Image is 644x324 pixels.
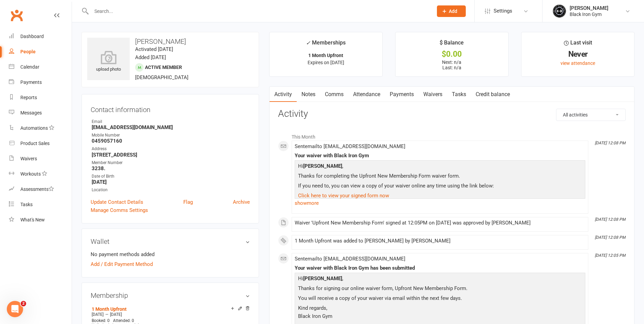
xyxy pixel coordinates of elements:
div: [PERSON_NAME] [570,5,608,11]
a: Payments [9,75,72,90]
time: Added [DATE] [135,54,166,60]
span: [DATE] [92,312,104,317]
p: Hi , [296,274,584,284]
div: Your waiver with Black Iron Gym [295,153,585,159]
a: Dashboard [9,29,72,44]
img: thumb_image1623296242.png [553,4,566,18]
a: Click here to view your signed form now [298,193,389,199]
div: upload photo [87,51,130,73]
div: Assessments [20,186,54,192]
a: Assessments [9,182,72,197]
time: Activated [DATE] [135,46,173,52]
div: Your waiver with Black Iron Gym has been submitted [295,265,585,271]
p: If you need to, you can view a copy of your waiver online any time using the link below: [296,182,584,192]
a: view attendance [560,60,595,66]
div: $ Balance [440,38,464,51]
strong: [PERSON_NAME] [303,163,342,169]
div: Calendar [20,64,39,70]
strong: 0459057160 [92,138,250,144]
a: People [9,44,72,59]
div: Location [92,187,250,193]
div: People [20,49,36,54]
a: Flag [183,198,193,206]
span: 2 [21,301,26,306]
div: Tasks [20,202,33,207]
a: Archive [233,198,250,206]
p: Kind regards, Black Iron Gym [296,304,584,322]
li: This Month [278,130,626,141]
div: Memberships [306,38,346,51]
div: Product Sales [20,141,50,146]
div: Email [92,119,250,125]
div: Messages [20,110,42,115]
a: Update Contact Details [91,198,143,206]
h3: Activity [278,109,626,119]
span: Attended: 0 [113,318,134,323]
div: Automations [20,125,48,131]
h3: Contact information [91,103,250,113]
li: No payment methods added [91,250,250,258]
a: Activity [270,87,297,102]
div: 1 Month Upfront was added to [PERSON_NAME] by [PERSON_NAME] [295,238,585,244]
strong: 3238. [92,165,250,172]
a: Clubworx [8,7,25,24]
a: Credit balance [471,87,515,102]
p: Thanks for signing our online waiver form, Upfront New Membership Form. [296,284,584,294]
div: Last visit [564,38,592,51]
h3: Membership [91,292,250,299]
a: show more [295,198,585,208]
i: [DATE] 12:08 PM [595,217,625,222]
a: Waivers [419,87,447,102]
span: Sent email to [EMAIL_ADDRESS][DOMAIN_NAME] [295,256,405,262]
a: Calendar [9,59,72,75]
a: Notes [297,87,320,102]
div: Member Number [92,160,250,166]
span: Add [449,8,457,14]
a: Automations [9,121,72,136]
a: 1 Month Upfront [92,306,127,312]
p: Thanks for completing the Upfront New Membership Form waiver form. [296,172,584,182]
span: Booked: 0 [92,318,110,323]
i: [DATE] 12:08 PM [595,235,625,240]
div: What's New [20,217,45,222]
div: Black Iron Gym [570,11,608,17]
div: Address [92,146,250,152]
strong: [PERSON_NAME] [303,275,342,282]
div: Reports [20,95,37,100]
div: Date of Birth [92,173,250,180]
div: Workouts [20,171,41,177]
div: Never [528,51,628,58]
span: Sent email to [EMAIL_ADDRESS][DOMAIN_NAME] [295,143,405,149]
div: Waiver 'Upfront New Membership Form' signed at 12:05PM on [DATE] was approved by [PERSON_NAME] [295,220,585,226]
iframe: Intercom live chat [7,301,23,317]
strong: [EMAIL_ADDRESS][DOMAIN_NAME] [92,124,250,130]
input: Search... [89,6,428,16]
i: [DATE] 12:05 PM [595,253,625,258]
i: [DATE] 12:08 PM [595,141,625,145]
button: Add [437,5,466,17]
a: Payments [385,87,419,102]
a: Tasks [447,87,471,102]
a: Workouts [9,166,72,182]
span: Expires on [DATE] [308,60,344,65]
a: Manage Comms Settings [91,206,148,214]
a: Attendance [348,87,385,102]
i: ✓ [306,40,310,46]
a: Reports [9,90,72,105]
div: Waivers [20,156,37,161]
strong: [STREET_ADDRESS] [92,152,250,158]
h3: Wallet [91,238,250,245]
a: Comms [320,87,348,102]
div: Mobile Number [92,132,250,139]
a: What's New [9,212,72,228]
p: Hi , [296,162,584,172]
h3: [PERSON_NAME] [87,38,253,45]
div: Dashboard [20,34,44,39]
a: Add / Edit Payment Method [91,260,153,268]
a: Product Sales [9,136,72,151]
span: [DEMOGRAPHIC_DATA] [135,74,188,80]
a: Messages [9,105,72,121]
span: Active member [145,65,182,70]
div: $0.00 [402,51,502,58]
span: [DATE] [110,312,122,317]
